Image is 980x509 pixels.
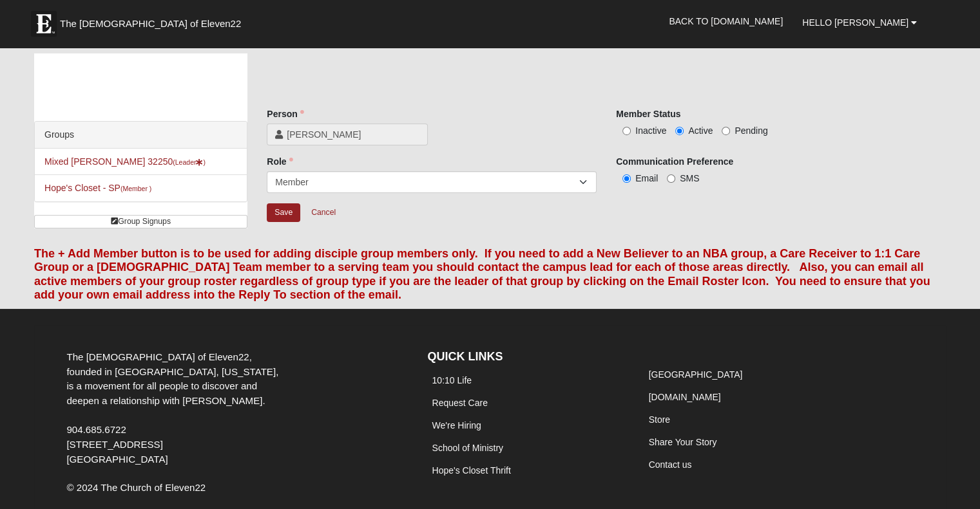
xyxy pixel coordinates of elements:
[66,454,168,465] span: [GEOGRAPHIC_DATA]
[303,203,344,223] a: Cancel
[722,127,730,135] input: Pending
[66,482,206,493] span: © 2024 The Church of Eleven22
[31,11,57,37] img: Eleven22 logo
[649,459,692,470] a: Contact us
[680,173,699,183] span: SMS
[622,174,631,183] input: Email
[432,398,487,408] a: Request Care
[649,369,743,380] a: [GEOGRAPHIC_DATA]
[675,127,684,135] input: Active
[659,5,793,37] a: Back to [DOMAIN_NAME]
[427,350,624,364] h4: QUICK LINKS
[432,443,503,453] a: School of Ministry
[34,247,930,302] font: The + Add Member button is to be used for adding disciple group members only. If you need to add ...
[34,215,247,228] a: Group Signups
[60,17,241,30] span: The [DEMOGRAPHIC_DATA] of Eleven22
[432,465,510,476] a: Hope's Closet Thrift
[267,155,293,168] label: Role
[793,6,927,39] a: Hello [PERSON_NAME]
[24,5,282,37] a: The [DEMOGRAPHIC_DATA] of Eleven22
[622,127,631,135] input: Inactive
[267,107,303,120] label: Person
[667,174,675,183] input: SMS
[173,158,206,166] small: (Leader )
[432,375,472,385] a: 10:10 Life
[649,414,670,425] a: Store
[287,128,419,141] span: [PERSON_NAME]
[44,183,151,193] a: Hope's Closet - SP(Member )
[432,420,481,430] a: We're Hiring
[267,203,300,222] input: Alt+s
[616,107,680,120] label: Member Status
[635,173,658,183] span: Email
[802,17,908,28] span: Hello [PERSON_NAME]
[44,156,206,167] a: Mixed [PERSON_NAME] 32250(Leader)
[649,392,721,402] a: [DOMAIN_NAME]
[649,437,717,447] a: Share Your Story
[120,185,151,192] small: (Member )
[616,155,733,168] label: Communication Preference
[635,125,666,136] span: Inactive
[57,350,297,467] div: The [DEMOGRAPHIC_DATA] of Eleven22, founded in [GEOGRAPHIC_DATA], [US_STATE], is a movement for a...
[735,125,767,136] span: Pending
[688,125,713,136] span: Active
[35,122,247,149] div: Groups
